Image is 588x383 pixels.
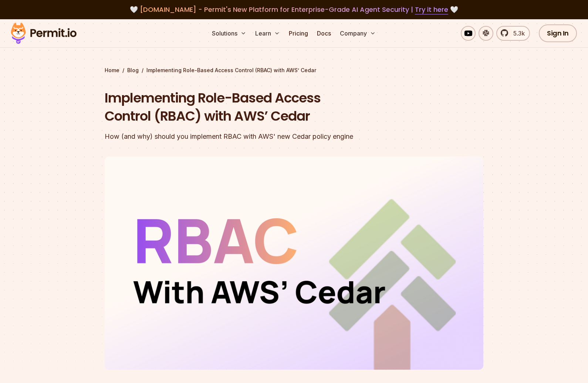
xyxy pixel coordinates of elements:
[286,26,311,41] a: Pricing
[539,24,577,42] a: Sign In
[105,67,483,74] div: / /
[140,5,448,14] span: [DOMAIN_NAME] - Permit's New Platform for Enterprise-Grade AI Agent Security |
[209,26,249,41] button: Solutions
[105,131,389,142] div: How (and why) should you implement RBAC with AWS' new Cedar policy engine
[509,29,525,38] span: 5.3k
[7,21,80,46] img: Permit logo
[18,4,570,15] div: 🤍 🤍
[252,26,283,41] button: Learn
[105,67,119,74] a: Home
[127,67,139,74] a: Blog
[105,157,483,370] img: Implementing Role-Based Access Control (RBAC) with AWS’ Cedar
[496,26,530,41] a: 5.3k
[337,26,379,41] button: Company
[314,26,334,41] a: Docs
[105,89,389,125] h1: Implementing Role-Based Access Control (RBAC) with AWS’ Cedar
[415,5,448,14] a: Try it here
